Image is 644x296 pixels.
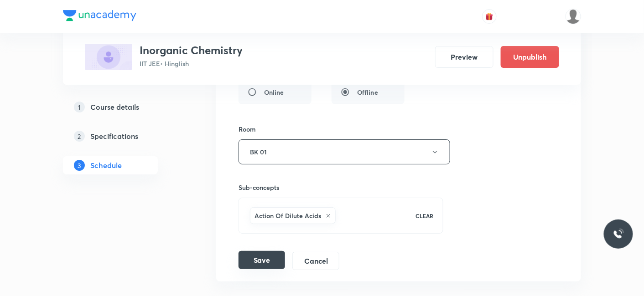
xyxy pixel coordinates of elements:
a: Company Logo [63,10,136,23]
img: ttu [613,229,624,240]
h6: Room [239,124,256,134]
p: 3 [74,160,85,171]
img: Mukesh Gupta [566,9,581,24]
img: Company Logo [63,10,136,21]
button: Unpublish [501,46,559,68]
h5: Schedule [90,160,122,171]
h5: Specifications [90,131,138,142]
img: 4BFC2C5F-7597-41C3-8C80-6929BE219901_plus.png [85,44,132,70]
button: Preview [435,46,493,68]
a: 2Specifications [63,127,187,145]
p: 2 [74,131,85,142]
p: IIT JEE • Hinglish [140,59,243,68]
h6: Action Of Dilute Acids [254,211,321,220]
button: BK 01 [239,139,450,164]
button: avatar [482,9,497,24]
h5: Course details [90,102,139,112]
h6: Sub-concepts [239,183,443,192]
h3: Inorganic Chemistry [140,44,243,57]
button: Save [239,251,285,269]
a: 1Course details [63,98,187,116]
p: 1 [74,102,85,112]
img: avatar [485,12,493,20]
p: CLEAR [416,212,434,220]
button: Cancel [292,252,339,270]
